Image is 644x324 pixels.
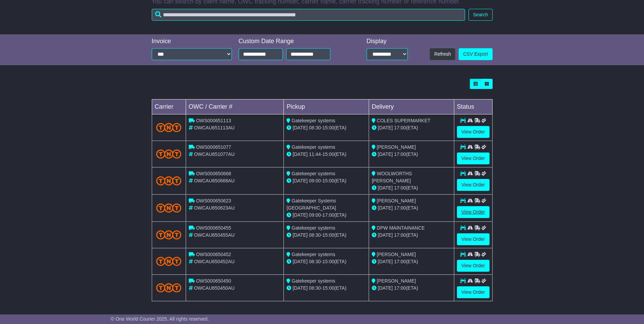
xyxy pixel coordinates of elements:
[378,285,393,291] span: [DATE]
[394,185,406,191] span: 17:00
[372,184,451,192] div: (ETA)
[292,118,335,123] span: Gatekeeper systems
[287,258,366,265] div: - (ETA)
[292,144,335,150] span: Gatekeeper systems
[394,259,406,264] span: 17:00
[394,232,406,238] span: 17:00
[378,151,393,157] span: [DATE]
[459,48,492,60] a: CSV Export
[457,286,490,298] a: View Order
[369,100,454,114] td: Delivery
[377,198,416,203] span: [PERSON_NAME]
[293,259,308,264] span: [DATE]
[372,258,451,265] div: (ETA)
[309,259,321,264] span: 08:30
[287,232,366,239] div: - (ETA)
[309,125,321,130] span: 08:30
[372,285,451,292] div: (ETA)
[287,177,366,184] div: - (ETA)
[377,118,430,123] span: COLES SUPERMARKET
[377,252,416,257] span: [PERSON_NAME]
[457,179,490,191] a: View Order
[196,225,231,231] span: OWS000650455
[196,198,231,203] span: OWS000650623
[194,178,235,183] span: OWCAU650668AU
[156,283,182,292] img: TNT_Domestic.png
[152,38,232,45] div: Invoice
[293,151,308,157] span: [DATE]
[196,171,231,176] span: OWS000650668
[156,203,182,213] img: TNT_Domestic.png
[378,185,393,191] span: [DATE]
[292,252,335,257] span: Gatekeeper systems
[309,212,321,218] span: 09:00
[394,151,406,157] span: 17:00
[287,198,336,211] span: Gatekeeper Systems [GEOGRAPHIC_DATA]
[292,171,335,176] span: Gatekeeper systems
[309,178,321,183] span: 09:00
[372,151,451,158] div: (ETA)
[156,149,182,159] img: TNT_Domestic.png
[152,100,186,114] td: Carrier
[156,257,182,266] img: TNT_Domestic.png
[186,100,284,114] td: OWC / Carrier #
[323,125,334,130] span: 15:00
[292,278,335,284] span: Gatekeeper systems
[323,259,334,264] span: 15:00
[323,151,334,157] span: 15:00
[111,316,209,322] span: © One World Courier 2025. All rights reserved.
[196,144,231,150] span: OWS000651077
[457,152,490,164] a: View Order
[293,178,308,183] span: [DATE]
[194,151,235,157] span: OWCAU651077AU
[309,232,321,238] span: 08:30
[394,125,406,130] span: 17:00
[293,232,308,238] span: [DATE]
[156,176,182,185] img: TNT_Domestic.png
[194,232,235,238] span: OWCAU650455AU
[323,212,334,218] span: 17:00
[457,233,490,245] a: View Order
[377,144,416,150] span: [PERSON_NAME]
[457,206,490,218] a: View Order
[454,100,492,114] td: Status
[239,38,348,45] div: Custom Date Range
[323,232,334,238] span: 15:00
[378,259,393,264] span: [DATE]
[309,285,321,291] span: 08:30
[377,225,425,231] span: DPW MAINTAINANCE
[194,285,235,291] span: OWCAU650450AU
[457,260,490,272] a: View Order
[156,230,182,239] img: TNT_Domestic.png
[367,38,408,45] div: Display
[309,151,321,157] span: 11:44
[378,125,393,130] span: [DATE]
[196,278,231,284] span: OWS000650450
[372,232,451,239] div: (ETA)
[430,48,455,60] button: Refresh
[156,123,182,132] img: TNT_Domestic.png
[293,125,308,130] span: [DATE]
[194,205,235,211] span: OWCAU650623AU
[194,259,235,264] span: OWCAU650452AU
[323,285,334,291] span: 15:00
[292,225,335,231] span: Gatekeeper systems
[287,124,366,131] div: - (ETA)
[196,118,231,123] span: OWS000651113
[372,124,451,131] div: (ETA)
[372,171,412,183] span: WOOLWORTHS [PERSON_NAME]
[394,285,406,291] span: 17:00
[293,212,308,218] span: [DATE]
[377,278,416,284] span: [PERSON_NAME]
[457,126,490,138] a: View Order
[378,232,393,238] span: [DATE]
[196,252,231,257] span: OWS000650452
[394,205,406,211] span: 17:00
[378,205,393,211] span: [DATE]
[293,285,308,291] span: [DATE]
[287,212,366,219] div: - (ETA)
[194,125,235,130] span: OWCAU651113AU
[287,151,366,158] div: - (ETA)
[323,178,334,183] span: 15:00
[372,204,451,212] div: (ETA)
